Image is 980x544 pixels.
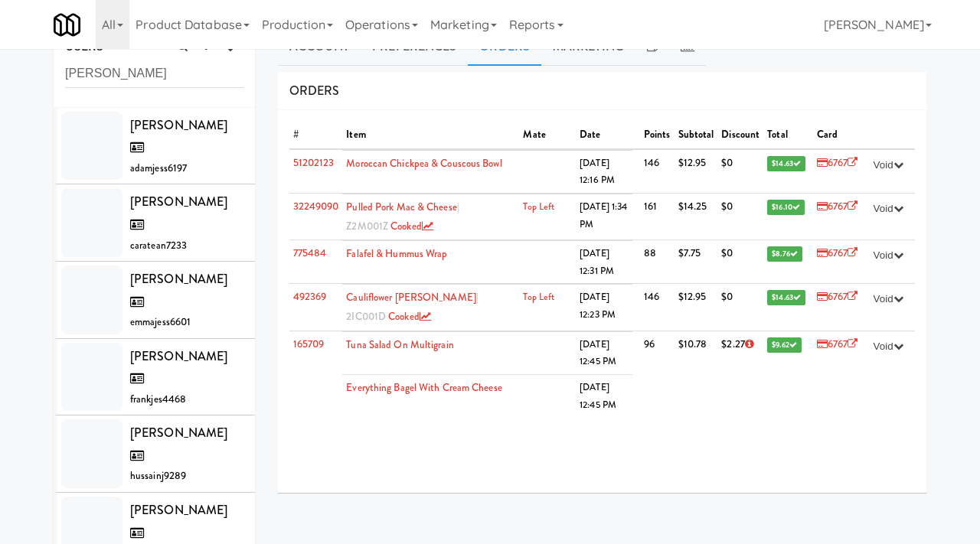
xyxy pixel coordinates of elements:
span: emmajess6601 [130,314,191,329]
td: 88 [640,240,675,284]
button: Void [866,244,911,267]
th: Subtotal [675,122,718,149]
span: hussainj9289 [130,468,186,483]
a: Tuna Salad on Multigrain [346,337,453,352]
button: Void [866,288,911,311]
td: $0 [717,284,763,331]
button: Void [866,335,911,358]
span: [PERSON_NAME] [130,193,227,233]
td: [DATE] 12:16 PM [576,150,632,193]
input: Search user [65,60,243,88]
th: Date [576,122,632,148]
td: $12.95 [675,284,718,331]
td: 96 [640,331,675,417]
span: $9.62 [767,337,802,353]
span: [PERSON_NAME] [130,424,227,464]
span: [PERSON_NAME] [130,347,227,388]
td: 161 [640,193,675,239]
button: Void [866,197,911,220]
a: 6767 [817,155,858,170]
span: $14.63 [767,156,805,171]
td: $12.95 [675,149,718,194]
th: Mate [519,122,576,148]
td: [DATE] 12:45 PM [576,374,632,417]
li: [PERSON_NAME]emmajess6601 [54,262,255,339]
td: $0 [717,193,763,239]
a: cooked [388,309,431,324]
button: Void [866,154,911,177]
td: $0 [717,240,763,284]
th: Discount [717,122,763,149]
a: Cauliflower [PERSON_NAME] [346,290,476,305]
td: $7.75 [675,240,718,284]
span: adamjess6197 [130,161,187,175]
th: Card [813,122,862,149]
th: # [289,122,343,149]
span: | Z2M001Z [346,200,459,233]
a: Falafel & Hummus Wrap [346,246,447,261]
td: $10.78 [675,331,718,417]
a: 492369 [293,289,327,304]
li: [PERSON_NAME]adamjess6197 [54,108,255,185]
span: frankjes4468 [130,392,186,406]
a: 6767 [817,337,858,351]
td: $14.25 [675,193,718,239]
td: [DATE] 12:23 PM [576,285,632,331]
a: Top Left [523,290,554,304]
span: [PERSON_NAME] [130,116,227,157]
a: Moroccan Chickpea & Couscous Bowl [346,156,501,171]
td: [DATE] 12:45 PM [576,331,632,374]
span: $16.10 [767,200,805,215]
a: 32249090 [293,199,339,213]
th: Points [640,122,675,149]
td: [DATE] 1:34 PM [576,194,632,239]
td: $2.27 [717,331,763,417]
span: [PERSON_NAME] [130,270,227,311]
a: 51202123 [293,155,335,170]
span: $14.63 [767,290,805,305]
span: ORDERS [289,82,340,99]
a: Top Left [523,200,554,213]
td: [DATE] 12:31 PM [576,241,632,284]
a: Everything Bagel with Cream Cheese [346,380,501,395]
td: $0 [717,149,763,194]
a: 6767 [817,289,858,304]
a: cooked [390,219,433,233]
th: Item [342,122,519,148]
td: 146 [640,149,675,194]
span: $8.76 [767,246,802,262]
a: 165709 [293,337,325,351]
li: [PERSON_NAME]caratean7233 [54,184,255,262]
span: caratean7233 [130,238,187,252]
img: Micromart [54,11,80,38]
a: 6767 [817,246,858,260]
span: [PERSON_NAME] [130,501,227,542]
a: 775484 [293,246,327,260]
a: Pulled Pork Mac & Cheese [346,200,456,214]
a: 6767 [817,199,858,213]
li: [PERSON_NAME]hussainj9289 [54,415,255,493]
li: [PERSON_NAME]frankjes4468 [54,339,255,416]
th: Total [763,122,813,149]
td: 146 [640,284,675,331]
